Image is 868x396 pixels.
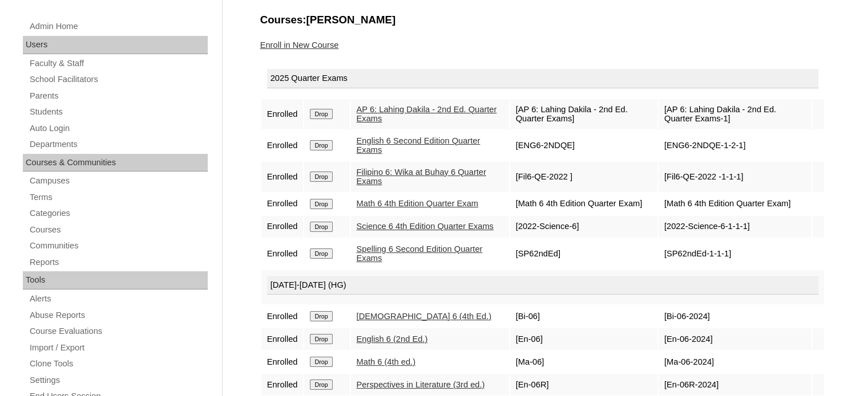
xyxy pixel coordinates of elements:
[357,136,481,155] a: English 6 Second Edition Quarter Exams
[310,199,332,209] input: Drop
[261,130,304,161] td: Enrolled
[659,99,812,129] td: [AP 6: Lahing Dakila - 2nd Ed. Quarter Exams-1]
[357,222,494,231] a: Science 6 4th Edition Quarter Exams
[310,140,332,150] input: Drop
[261,351,304,373] td: Enrolled
[261,328,304,350] td: Enrolled
[357,312,491,321] a: [DEMOGRAPHIC_DATA] 6 (4th Ed.)
[357,380,485,389] a: Perspectives in Literature (3rd ed.)
[357,334,428,344] a: English 6 (2nd Ed.)
[357,105,497,124] a: AP 6: Lahing Dakila - 2nd Ed. Quarter Exams
[510,216,657,238] td: [2022-Science-6]
[659,374,812,395] td: [En-06R-2024]
[659,351,812,373] td: [Ma-06-2024]
[261,374,304,395] td: Enrolled
[310,222,332,232] input: Drop
[29,292,208,306] a: Alerts
[261,305,304,327] td: Enrolled
[23,36,208,54] div: Users
[261,193,304,215] td: Enrolled
[510,99,657,129] td: [AP 6: Lahing Dakila - 2nd Ed. Quarter Exams]
[29,137,208,152] a: Departments
[260,40,339,50] a: Enroll in New Course
[659,193,812,215] td: [Math 6 4th Edition Quarter Exam]
[261,239,304,269] td: Enrolled
[29,239,208,253] a: Communities
[29,324,208,338] a: Course Evaluations
[29,373,208,387] a: Settings
[510,239,657,269] td: [SP62ndEd]
[659,328,812,350] td: [En-06-2024]
[310,172,332,182] input: Drop
[267,69,818,88] div: 2025 Quarter Exams
[510,328,657,350] td: [En-06]
[659,130,812,161] td: [ENG6-2NDQE-1-2-1]
[29,341,208,355] a: Import / Export
[357,244,483,263] a: Spelling 6 Second Edition Quarter Exams
[310,379,332,390] input: Drop
[357,168,486,186] a: Filipino 6: Wika at Buhay 6 Quarter Exams
[510,130,657,161] td: [ENG6-2NDQE]
[23,154,208,172] div: Courses & Communities
[659,239,812,269] td: [SP62ndEd-1-1-1]
[267,276,818,295] div: [DATE]-[DATE] (HG)
[29,255,208,270] a: Reports
[659,216,812,238] td: [2022-Science-6-1-1-1]
[510,162,657,192] td: [Fil6-QE-2022 ]
[29,121,208,136] a: Auto Login
[29,72,208,87] a: School Facilitators
[357,199,478,208] a: Math 6 4th Edition Quarter Exam
[29,206,208,221] a: Categories
[659,305,812,327] td: [Bi-06-2024]
[310,109,332,119] input: Drop
[29,105,208,119] a: Students
[29,19,208,34] a: Admin Home
[310,311,332,321] input: Drop
[29,174,208,188] a: Campuses
[510,374,657,395] td: [En-06R]
[260,13,825,27] h3: Courses:[PERSON_NAME]
[261,216,304,238] td: Enrolled
[29,89,208,103] a: Parents
[29,357,208,371] a: Clone Tools
[310,357,332,367] input: Drop
[510,351,657,373] td: [Ma-06]
[310,248,332,259] input: Drop
[29,56,208,71] a: Faculty & Staff
[310,334,332,344] input: Drop
[29,190,208,205] a: Terms
[261,162,304,192] td: Enrolled
[510,193,657,215] td: [Math 6 4th Edition Quarter Exam]
[29,308,208,322] a: Abuse Reports
[510,305,657,327] td: [Bi-06]
[261,99,304,129] td: Enrolled
[357,357,415,366] a: Math 6 (4th ed.)
[29,223,208,237] a: Courses
[659,162,812,192] td: [Fil6-QE-2022 -1-1-1]
[23,271,208,289] div: Tools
